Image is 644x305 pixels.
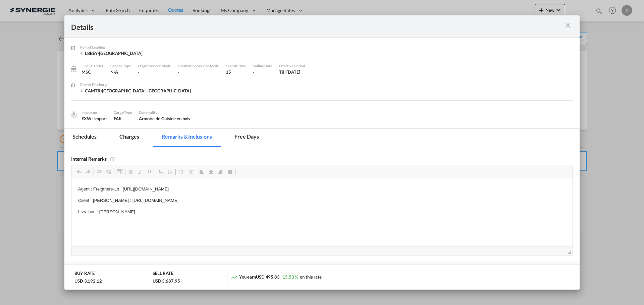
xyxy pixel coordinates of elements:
[153,278,180,284] div: USD 3,687.95
[115,167,124,176] a: Table
[154,129,220,147] md-tab-item: Remarks & Inclusions
[110,156,115,161] md-icon: This remarks only visible for internal user and will not be printed on Quote PDF
[138,63,171,69] div: Origin Service Mode
[138,69,171,75] div: -
[71,264,573,270] div: Remarks
[64,15,580,290] md-dialog: Port of Loading ...
[74,270,95,278] div: BUY RATE
[70,111,77,118] img: cargo.png
[82,69,104,75] div: MSC
[7,7,43,19] strong: Origin Charges Pick-up location :
[114,116,132,122] div: FAK
[178,69,219,75] div: -
[136,167,145,176] a: Italic (Ctrl+I)
[176,167,186,176] a: Decrease Indent
[226,69,246,75] div: 35
[74,167,84,176] a: Undo (Ctrl+Z)
[64,129,274,147] md-pagination-wrapper: Use the left and right arrow keys to navigate between tabs
[71,179,573,246] iframe: Editor, editor6
[92,116,107,122] div: - import
[126,167,136,176] a: Bold (Ctrl+B)
[197,167,206,176] a: Align Left
[145,167,154,176] a: Underline (Ctrl+U)
[82,63,104,69] div: Liner/Carrier
[253,69,272,75] div: -
[253,63,272,69] div: Sailing Date
[216,167,225,176] a: Align Right
[139,109,190,116] div: Commodity
[165,167,175,176] a: Insert/Remove Bulleted List
[7,7,494,82] body: Editor, editor6
[7,18,494,25] p: Client : [PERSON_NAME] : [URL][DOMAIN_NAME]
[110,69,118,75] span: N/A
[82,109,107,116] div: Incoterms
[80,88,191,94] div: CAMTR/Montreal, QC
[7,7,494,14] body: Editor, editor5
[71,156,573,161] div: Internal Remarks
[74,278,102,284] div: USD 3,192.12
[7,7,494,14] p: Agent : Freigthers-Lb : [URL][DOMAIN_NAME]
[80,44,143,50] div: Port of Loading
[231,274,322,281] div: You earn on this rate
[178,63,219,69] div: Destination Service Mode
[564,21,572,29] md-icon: icon-close m-3 fg-AAA8AD cursor
[104,167,113,176] a: Unlink
[279,69,300,75] div: Till 13 Aug 2025
[282,274,298,280] span: 15.53 %
[95,167,104,176] a: Link (Ctrl+K)
[82,116,107,122] div: EXW
[110,63,131,69] div: Service Type
[206,167,216,176] a: Centre
[231,274,237,281] md-icon: icon-trending-up
[139,116,190,121] span: Armoire de Cuisine en bois
[111,129,147,147] md-tab-item: Charges
[7,25,494,60] p: Currency is converted based on the date of sailing 1 hour free for loading (unloading), 125.00$ /...
[80,82,191,88] div: Port of Discharge
[186,167,195,176] a: Increase Indent
[71,22,523,30] div: Details
[225,167,234,176] a: Justify
[256,274,280,280] span: USD 495.83
[7,65,103,70] strong: —---------------------------------------------------------------
[80,50,143,56] div: LBBEY/Beirut
[226,63,246,69] div: Transit Time
[226,129,267,147] md-tab-item: Free days
[64,129,105,147] md-tab-item: Schedules
[568,250,571,254] span: Resize
[153,270,173,278] div: SELL RATE
[156,167,165,176] a: Insert/Remove Numbered List
[279,63,305,69] div: Effective Period
[84,167,93,176] a: Redo (Ctrl+Y)
[114,109,132,116] div: Cargo Type
[7,29,494,36] p: Livraison : [PERSON_NAME]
